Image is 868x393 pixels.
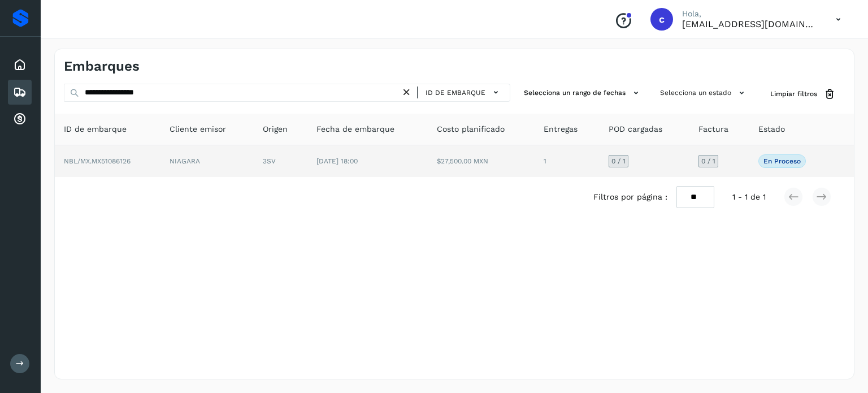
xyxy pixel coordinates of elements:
[535,145,600,177] td: 1
[64,157,131,165] span: NBL/MX.MX51086126
[263,123,288,135] span: Origen
[611,158,626,165] span: 0 / 1
[437,123,505,135] span: Costo planificado
[761,84,845,105] button: Limpiar filtros
[160,145,254,177] td: NIAGARA
[763,157,801,165] p: En proceso
[698,123,728,135] span: Factura
[732,191,766,203] span: 1 - 1 de 1
[8,53,32,77] div: Inicio
[64,123,127,135] span: ID de embarque
[682,9,818,19] p: Hola,
[609,123,662,135] span: POD cargadas
[8,80,32,105] div: Embarques
[428,145,535,177] td: $27,500.00 MXN
[422,84,505,101] button: ID de embarque
[593,191,667,203] span: Filtros por página :
[682,19,818,29] p: cobranza@nuevomex.com.mx
[8,107,32,132] div: Cuentas por cobrar
[544,123,578,135] span: Entregas
[770,89,817,99] span: Limpiar filtros
[254,145,307,177] td: 3SV
[701,158,715,165] span: 0 / 1
[170,123,226,135] span: Cliente emisor
[426,88,485,98] span: ID de embarque
[656,84,752,102] button: Selecciona un estado
[519,84,646,102] button: Selecciona un rango de fechas
[64,58,140,75] h4: Embarques
[758,123,785,135] span: Estado
[316,157,358,165] span: [DATE] 18:00
[316,123,394,135] span: Fecha de embarque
